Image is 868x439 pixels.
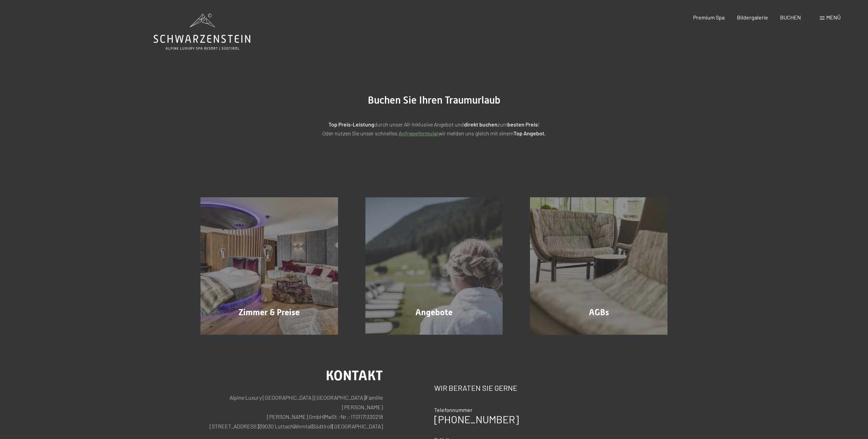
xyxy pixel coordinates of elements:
[187,197,352,335] a: Buchung Zimmer & Preise
[200,393,383,431] p: Alpine Luxury [GEOGRAPHIC_DATA] [GEOGRAPHIC_DATA] Familie [PERSON_NAME] [PERSON_NAME] GmbH MwSt.-...
[514,130,546,136] strong: Top Angebot.
[259,423,259,429] span: |
[352,197,517,335] a: Buchung Angebote
[328,121,374,128] strong: Top Preis-Leistung
[693,14,725,21] a: Premium Spa
[332,423,332,429] span: |
[368,94,501,106] span: Buchen Sie Ihren Traumurlaub
[589,307,609,317] span: AGBs
[399,130,439,136] a: Anfrageformular
[365,394,366,401] span: |
[324,413,324,420] span: |
[516,197,681,335] a: Buchung AGBs
[434,413,519,425] a: [PHONE_NUMBER]
[464,121,497,128] strong: direkt buchen
[294,423,294,429] span: |
[434,383,517,392] span: Wir beraten Sie gerne
[507,121,538,128] strong: besten Preis
[826,14,841,21] span: Menü
[780,14,801,21] a: BUCHEN
[238,307,300,317] span: Zimmer & Preise
[415,307,453,317] span: Angebote
[326,368,383,384] span: Kontakt
[737,14,768,21] a: Bildergalerie
[263,120,605,137] p: durch unser All-inklusive Angebot und zum ! Oder nutzen Sie unser schnelles wir melden uns gleich...
[434,407,472,413] span: Telefonnummer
